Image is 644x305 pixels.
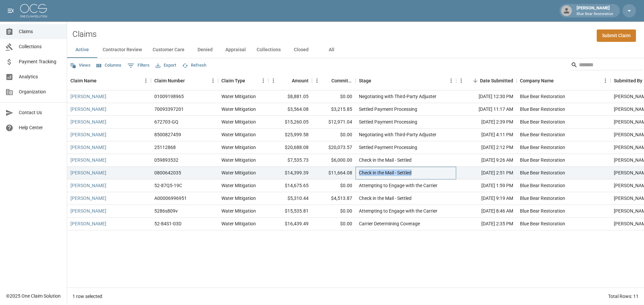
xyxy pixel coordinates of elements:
div: Water Mitigation [221,220,256,227]
span: Help Center [19,124,61,131]
div: © 2025 One Claim Solution [6,293,61,299]
a: [PERSON_NAME] [70,131,106,138]
button: Menu [208,76,218,86]
div: Attempting to Engage with the Carrier [359,208,437,214]
button: Closed [286,42,316,58]
div: Amount [292,71,309,90]
div: $8,881.05 [268,90,312,103]
div: [DATE] 9:19 AM [456,192,517,205]
a: [PERSON_NAME] [70,220,106,227]
div: Water Mitigation [221,208,256,214]
div: 672703-GQ [154,119,178,125]
button: Contractor Review [97,42,147,58]
a: [PERSON_NAME] [70,93,106,100]
h2: Claims [72,29,97,39]
div: Amount [268,71,312,90]
div: Water Mitigation [221,195,256,202]
div: $0.00 [312,205,356,218]
div: Stage [359,71,371,90]
div: Blue Bear Restoration [520,169,565,176]
div: $25,999.58 [268,129,312,141]
div: 5286s809v [154,208,178,214]
div: [DATE] 1:59 PM [456,179,517,192]
button: All [316,42,346,58]
div: Blue Bear Restoration [520,93,565,100]
a: [PERSON_NAME] [70,182,106,189]
button: Menu [312,76,322,86]
div: [DATE] 2:51 PM [456,167,517,179]
button: Menu [141,76,151,86]
button: Menu [268,76,278,86]
div: Blue Bear Restoration [520,195,565,202]
button: Appraisal [220,42,251,58]
div: Water Mitigation [221,144,256,151]
button: Customer Care [147,42,190,58]
div: Claim Number [151,71,218,90]
div: Blue Bear Restoration [520,119,565,125]
div: Negotiating with Third-Party Adjuster [359,93,436,100]
div: $20,688.08 [268,141,312,154]
div: $0.00 [312,90,356,103]
div: Blue Bear Restoration [520,157,565,163]
img: ocs-logo-white-transparent.png [20,4,47,17]
div: Blue Bear Restoration [520,144,565,151]
div: Check in the Mail - Settled [359,157,412,163]
button: Sort [371,76,381,85]
div: Water Mitigation [221,106,256,112]
button: Show filters [126,60,151,71]
div: $14,399.39 [268,167,312,179]
div: $15,260.05 [268,116,312,129]
div: 8500827459 [154,131,181,138]
div: Water Mitigation [221,182,256,189]
p: Blue Bear Restoration [577,11,613,17]
button: Views [68,60,92,71]
div: Attempting to Engage with the Carrier [359,182,437,189]
div: $3,564.08 [268,103,312,116]
div: Claim Number [154,71,185,90]
div: Carrier Determining Coverage [359,220,420,227]
div: $15,535.81 [268,205,312,218]
span: Collections [19,43,61,50]
a: [PERSON_NAME] [70,208,106,214]
div: $5,310.44 [268,192,312,205]
div: Water Mitigation [221,119,256,125]
button: Sort [185,76,194,85]
div: [DATE] 9:26 AM [456,154,517,167]
button: Export [154,60,178,71]
div: Date Submitted [480,71,513,90]
div: Water Mitigation [221,157,256,163]
button: open drawer [4,4,17,17]
div: [PERSON_NAME] [574,5,616,17]
div: Company Name [520,71,554,90]
div: [DATE] 2:12 PM [456,141,517,154]
a: Submit Claim [597,29,636,42]
div: $7,535.73 [268,154,312,167]
div: Committed Amount [331,71,352,90]
div: Submitted By [614,71,642,90]
button: Sort [245,76,255,85]
div: Check in the Mail - Settled [359,195,412,202]
div: dynamic tabs [67,42,644,58]
div: Committed Amount [312,71,356,90]
div: Blue Bear Restoration [520,106,565,112]
button: Menu [258,76,268,86]
div: Company Name [517,71,610,90]
div: $11,664.08 [312,167,356,179]
span: Organization [19,88,61,95]
div: $16,439.49 [268,218,312,230]
div: $0.00 [312,129,356,141]
span: Claims [19,28,61,35]
button: Active [67,42,97,58]
div: 0800642035 [154,169,181,176]
div: [DATE] 2:39 PM [456,116,517,129]
button: Sort [471,76,480,85]
div: Claim Type [218,71,268,90]
span: Analytics [19,73,61,80]
a: [PERSON_NAME] [70,144,106,151]
a: [PERSON_NAME] [70,169,106,176]
div: Water Mitigation [221,131,256,138]
div: Settled Payment Processing [359,119,417,125]
div: Negotiating with Third-Party Adjuster [359,131,436,138]
div: Date Submitted [456,71,517,90]
button: Select columns [95,60,123,71]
